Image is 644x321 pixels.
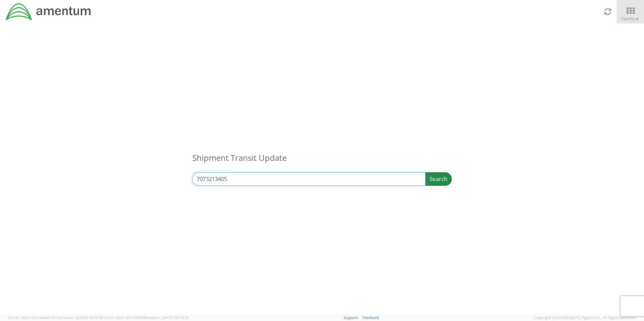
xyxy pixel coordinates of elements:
span: Server: 2025.18.0-a0edd1917ac [8,315,103,320]
img: dyn-intl-logo-049831509241104b2a82.png [5,2,92,21]
span: Forms [621,15,639,22]
h3: Shipment Transit Update [192,143,452,172]
span: master, [DATE] 08:10:29 [148,315,189,320]
button: Search [425,172,452,186]
a: Feedback [362,315,379,320]
a: Support [344,315,358,320]
input: Enter the Reference Number, Pro Number, Bill of Lading, or Agistix Number (at least 4 chars) [192,172,425,186]
span: master, [DATE] 10:10:00 [62,315,103,320]
span: Copyright © [DATE]-[DATE] Agistix Inc., All Rights Reserved [534,315,636,320]
span: ▼ [635,16,639,22]
span: Client: 2025.18.0-0e69584 [104,315,189,320]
